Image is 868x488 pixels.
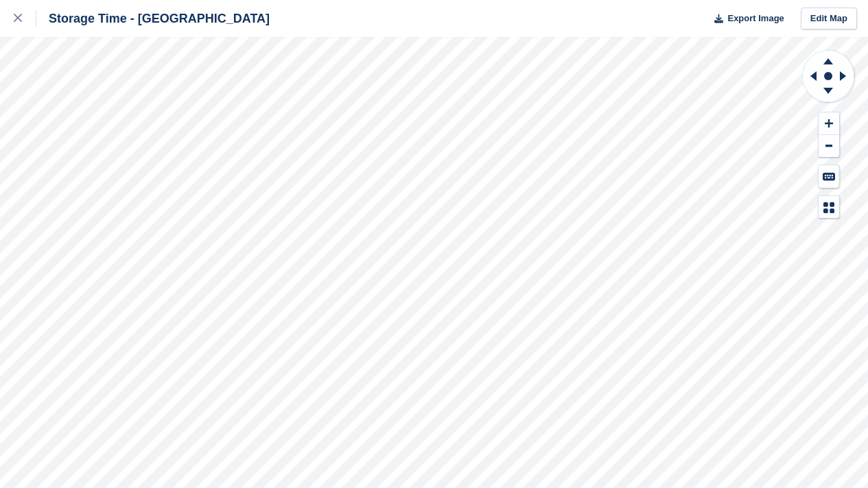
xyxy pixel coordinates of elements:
button: Zoom In [819,112,839,135]
div: Storage Time - [GEOGRAPHIC_DATA] [36,10,270,27]
button: Map Legend [819,196,839,219]
button: Zoom Out [819,135,839,158]
span: Export Image [727,12,784,25]
button: Export Image [706,8,784,30]
a: Edit Map [801,8,857,30]
button: Keyboard Shortcuts [819,165,839,188]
